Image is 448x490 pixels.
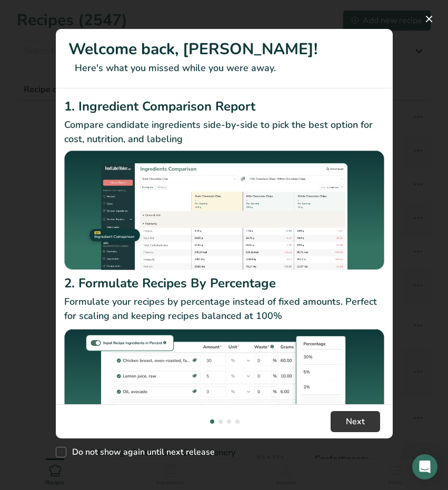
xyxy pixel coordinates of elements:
p: Formulate your recipes by percentage instead of fixed amounts. Perfect for scaling and keeping re... [64,295,384,323]
div: Open Intercom Messenger [412,454,437,479]
p: Here's what you missed while you were away. [68,61,380,75]
button: Next [331,411,380,432]
h2: 1. Ingredient Comparison Report [64,97,384,116]
img: Formulate Recipes By Percentage [64,327,384,454]
h2: 2. Formulate Recipes By Percentage [64,274,384,293]
span: Do not show again until next release [66,447,215,457]
img: Ingredient Comparison Report [64,151,384,270]
span: Next [346,415,365,428]
h1: Welcome back, [PERSON_NAME]! [68,37,380,61]
p: Compare candidate ingredients side-by-side to pick the best option for cost, nutrition, and labeling [64,118,384,146]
